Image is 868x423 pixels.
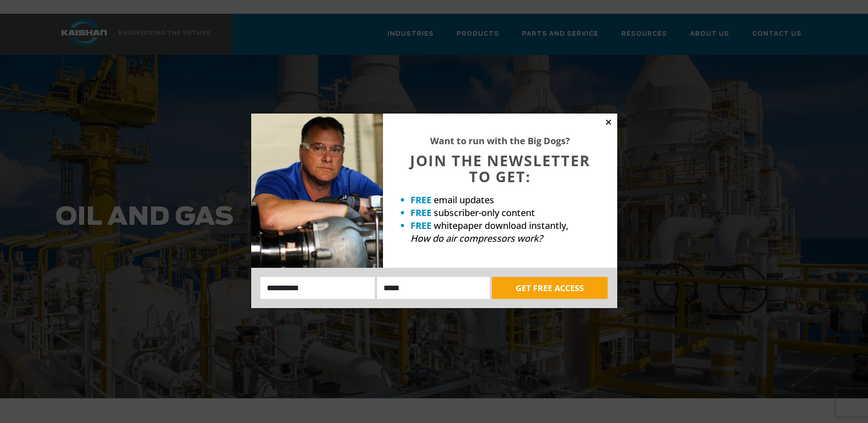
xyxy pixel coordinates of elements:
input: Name: [260,277,375,299]
button: Close [604,118,613,126]
span: email updates [434,194,494,206]
em: How do air compressors work? [410,232,543,244]
span: JOIN THE NEWSLETTER TO GET: [410,151,590,186]
button: GET FREE ACCESS [492,277,608,299]
strong: FREE [410,219,431,232]
strong: FREE [410,194,431,206]
input: Email [377,277,490,299]
span: subscriber-only content [434,206,535,219]
span: whitepaper download instantly, [434,219,568,232]
strong: FREE [410,206,431,219]
strong: Want to run with the Big Dogs? [430,135,570,147]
